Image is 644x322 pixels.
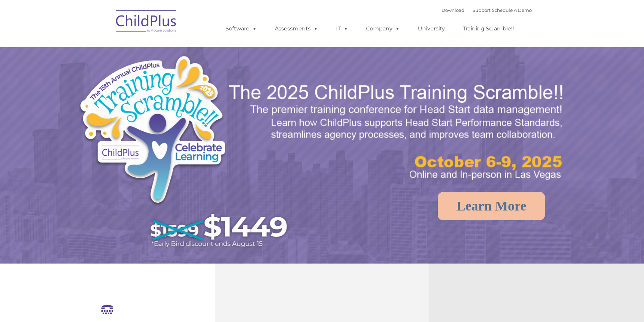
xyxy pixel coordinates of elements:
a: Software [219,22,264,35]
a: University [411,22,452,35]
font: | [442,7,532,13]
img: ChildPlus by Procare Solutions [113,5,180,39]
iframe: Chat Widget [610,290,644,322]
a: Training Scramble!! [456,22,521,35]
a: Learn More [438,192,545,220]
a: Assessments [268,22,325,35]
a: Company [359,22,407,35]
a: IT [329,22,355,35]
a: Support [473,7,491,13]
a: Schedule A Demo [492,7,532,13]
a: Download [442,7,464,13]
